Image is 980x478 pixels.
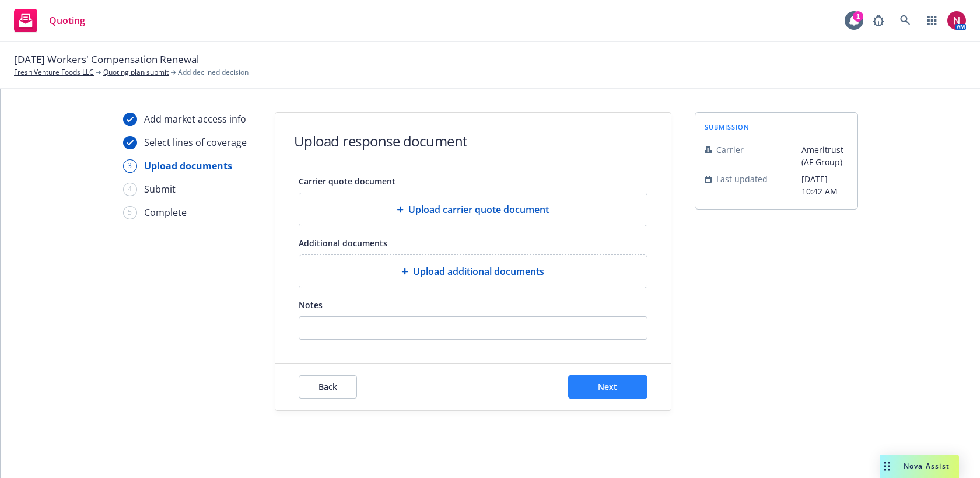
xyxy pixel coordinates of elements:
[880,455,894,478] div: Drag to move
[716,173,768,185] span: Last updated
[294,131,468,151] h1: Upload response document
[598,381,617,392] span: Next
[413,264,544,278] span: Upload additional documents
[144,112,246,126] div: Add market access info
[867,9,890,32] a: Report a Bug
[144,182,176,196] div: Submit
[299,254,647,288] div: Upload additional documents
[716,144,744,156] span: Carrier
[904,461,950,471] span: Nova Assist
[144,205,187,219] div: Complete
[299,176,395,187] span: Carrier quote document
[299,375,357,399] button: Back
[123,159,137,173] div: 3
[14,52,199,67] span: [DATE] Workers' Compensation Renewal
[178,67,249,78] span: Add declined decision
[318,381,337,392] span: Back
[14,67,94,78] a: Fresh Venture Foods LLC
[299,193,647,226] div: Upload carrier quote document
[299,238,387,249] span: Additional documents
[144,135,247,149] div: Select lines of coverage
[947,11,966,30] img: photo
[123,183,137,196] div: 4
[921,9,944,32] a: Switch app
[880,455,959,478] button: Nova Assist
[49,16,85,25] span: Quoting
[103,67,169,78] a: Quoting plan submit
[853,11,863,22] div: 1
[408,203,549,217] span: Upload carrier quote document
[9,4,90,37] a: Quoting
[568,375,647,399] button: Next
[801,144,848,168] span: Ameritrust (AF Group)
[801,173,848,197] span: [DATE] 10:42 AM
[144,159,232,173] div: Upload documents
[123,206,137,219] div: 5
[894,9,917,32] a: Search
[705,122,750,132] span: submission
[299,299,323,310] span: Notes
